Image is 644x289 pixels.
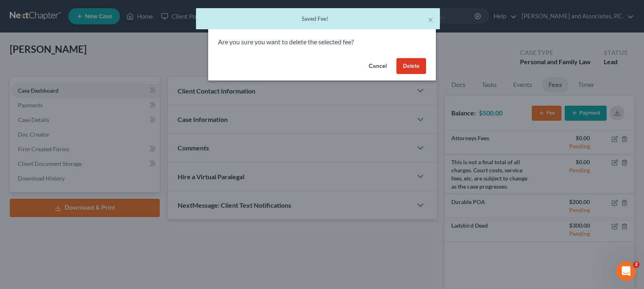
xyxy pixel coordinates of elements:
[218,37,426,47] p: Are you sure you want to delete the selected fee?
[202,15,433,23] div: Saved Fee!
[428,15,433,24] button: ×
[633,261,640,268] span: 2
[362,58,393,74] button: Cancel
[396,58,426,74] button: Delete
[616,261,636,281] iframe: Intercom live chat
